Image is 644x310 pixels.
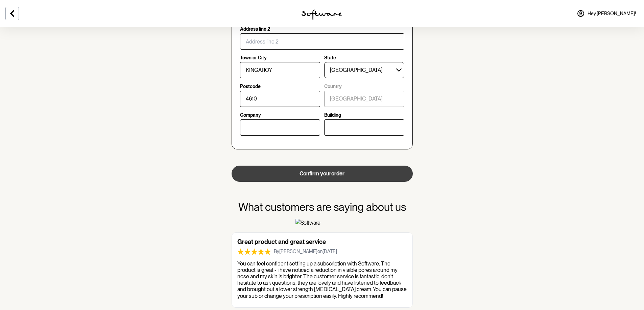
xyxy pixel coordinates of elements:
[237,238,407,246] h6: Great product and great service
[302,9,342,20] img: software logo
[251,248,258,255] img: Review star
[237,260,407,299] p: You can feel confident setting up a subscription with Software. The product is great - i have not...
[324,55,336,61] p: State
[240,91,320,107] input: Postcode
[295,219,349,227] img: Software
[264,248,271,255] img: Review star
[232,232,413,308] a: Great product and great serviceReview starReview starReview starReview starReview starBy[PERSON_N...
[240,84,261,89] p: Postcode
[324,112,341,118] p: Building
[240,62,320,78] input: Town or City
[324,84,342,89] p: Country
[258,248,264,255] img: Review star
[238,201,406,214] h3: What customers are saying about us
[232,166,413,182] button: Confirm yourorder
[240,33,404,50] input: Address line 2
[573,5,640,22] a: Hey,[PERSON_NAME]!
[240,26,270,32] p: Address line 2
[240,55,267,61] p: Town or City
[588,11,636,17] span: Hey, [PERSON_NAME] !
[240,112,261,118] p: Company
[244,248,251,255] img: Review star
[274,249,337,254] span: By [PERSON_NAME] on [DATE]
[237,248,244,255] img: Review star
